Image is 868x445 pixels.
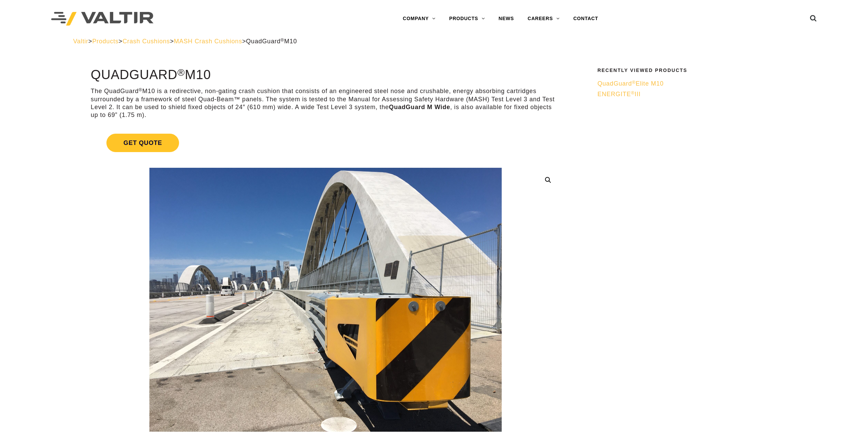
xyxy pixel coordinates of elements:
span: QuadGuard M10 [246,38,297,45]
a: QuadGuard®Elite M10 [598,80,791,88]
a: Valtir [73,38,88,45]
a: Products [92,38,118,45]
a: NEWS [492,12,521,26]
a: COMPANY [396,12,442,26]
sup: ® [177,67,185,78]
span: Get Quote [106,134,179,152]
a: PRODUCTS [442,12,492,26]
h1: QuadGuard M10 [91,68,560,82]
sup: ® [139,87,143,92]
a: Get Quote [91,125,560,160]
a: ENERGITE®III [598,90,791,98]
p: The QuadGuard M10 is a redirective, non-gating crash cushion that consists of an engineered steel... [91,87,560,119]
img: Valtir [51,12,153,26]
a: CONTACT [567,12,605,26]
strong: QuadGuard M Wide [389,104,450,110]
span: QuadGuard Elite M10 [598,80,664,87]
a: Crash Cushions [122,38,170,45]
a: CAREERS [521,12,567,26]
sup: ® [632,80,636,85]
sup: ® [631,90,635,95]
h2: Recently Viewed Products [598,68,791,73]
span: ENERGITE III [598,91,641,98]
a: MASH Crash Cushions [174,38,242,45]
div: > > > > [73,38,795,45]
sup: ® [281,38,284,43]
